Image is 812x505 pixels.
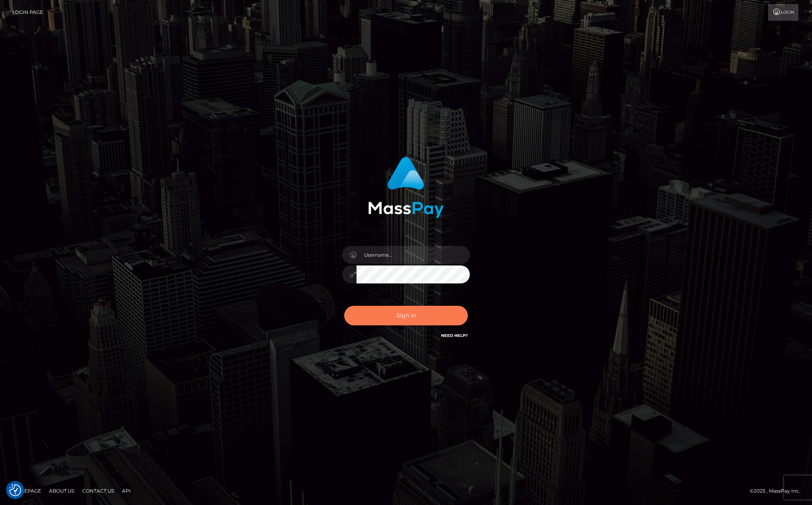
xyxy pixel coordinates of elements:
a: API [119,485,134,497]
button: Sign in [344,306,468,325]
a: Homepage [9,485,44,497]
button: Consent Preferences [9,484,21,496]
a: Login Page [12,4,43,21]
a: Need Help? [441,333,468,338]
input: Username... [357,246,470,264]
a: Login [768,4,798,21]
img: Revisit consent button [9,484,21,496]
a: Contact Us [79,485,117,497]
img: MassPay Login [368,157,444,218]
a: About Us [46,485,77,497]
div: © 2025 , MassPay Inc. [750,487,806,495]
